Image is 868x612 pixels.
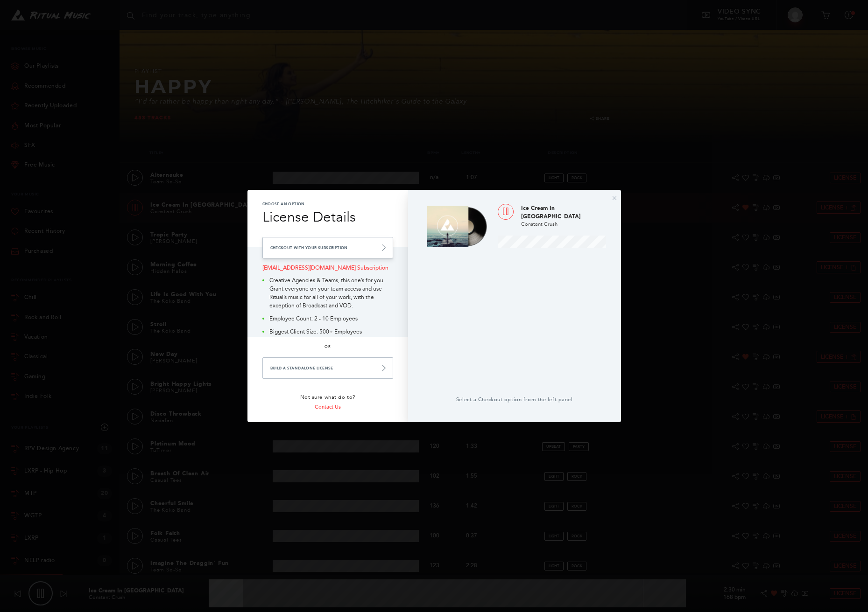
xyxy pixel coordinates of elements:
[262,201,393,207] p: Choose an Option
[612,194,617,202] button: ×
[521,221,606,229] p: Constant Crush
[262,276,393,310] li: Creative Agencies & Teams, this one’s for you. Grant everyone on your team access and use Ritual’...
[423,201,490,251] img: Ice Cream In Brooklyn
[262,314,393,323] li: Employee Count: 2 - 10 Employees
[521,204,606,221] p: Ice Cream In [GEOGRAPHIC_DATA]
[315,404,341,410] a: Contact Us
[262,394,393,402] p: Not sure what do to?
[262,264,393,272] p: [EMAIL_ADDRESS][DOMAIN_NAME] Subscription
[262,327,393,336] li: Biggest Client Size: 500+ Employees
[262,344,393,350] p: or
[423,396,606,404] p: Select a Checkout option from the left panel
[262,357,393,379] a: Build a Standalone License
[262,237,393,258] a: Checkout with your Subscription
[262,207,393,228] h3: License Details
